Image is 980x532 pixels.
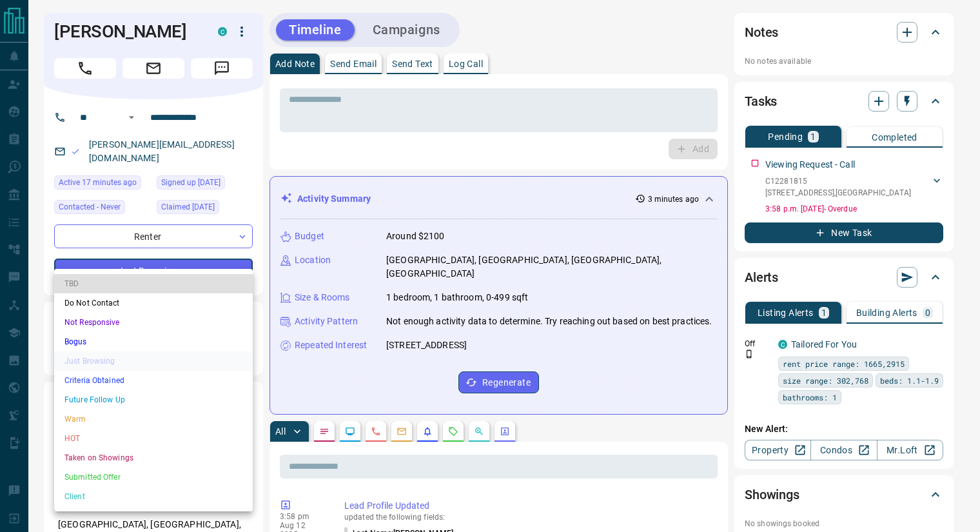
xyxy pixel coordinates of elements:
li: Client [54,487,253,506]
li: Bogus [54,332,253,351]
li: HOT [54,429,253,448]
li: TBD [54,274,253,293]
li: Future Follow Up [54,390,253,409]
li: Do Not Contact [54,293,253,313]
li: Warm [54,409,253,429]
li: Taken on Showings [54,448,253,468]
li: Criteria Obtained [54,371,253,390]
li: Submitted Offer [54,468,253,487]
li: Not Responsive [54,313,253,332]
